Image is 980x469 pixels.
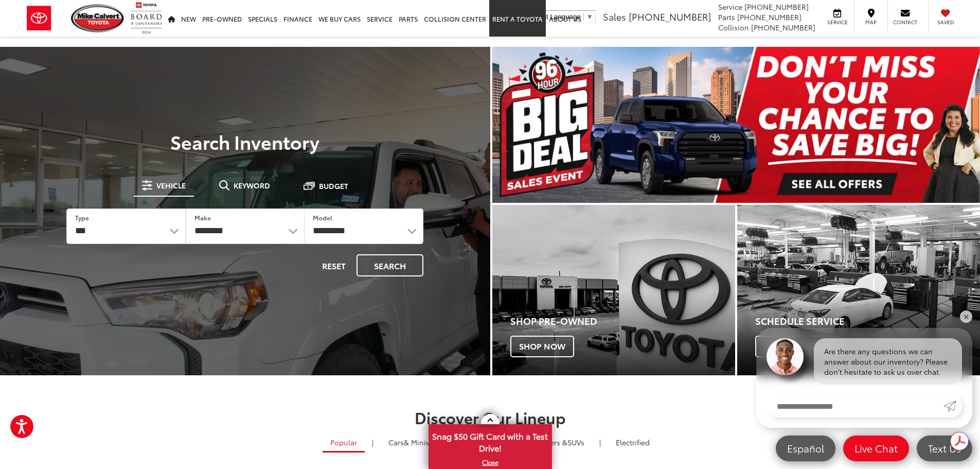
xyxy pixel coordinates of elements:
[603,10,626,23] span: Sales
[718,12,735,22] span: Parts
[814,338,962,385] div: Are there any questions we can answer about our inventory? Please don't hesitate to ask us over c...
[608,433,657,451] a: Electrified
[586,13,593,21] span: ▼
[313,213,332,222] label: Model
[737,205,980,375] div: Toyota
[718,2,742,12] span: Service
[826,19,849,26] span: Service
[893,19,917,26] span: Contact
[128,409,853,426] h2: Discover Our Lineup
[430,425,551,457] span: Snag $50 Gift Card with a Test Drive!
[934,19,957,26] span: Saved
[492,205,735,375] a: Shop Pre-Owned Shop Now
[776,436,835,461] a: Español
[860,19,882,26] span: Map
[782,442,829,455] span: Español
[313,254,354,276] button: Reset
[43,131,447,152] h3: Search Inventory
[510,316,735,326] h4: Shop Pre-Owned
[737,12,801,22] span: [PHONE_NUMBER]
[71,4,126,32] img: Mike Calvert Toyota
[510,336,574,357] span: Shop Now
[718,22,749,32] span: Collision
[737,205,980,375] a: Schedule Service Schedule Now
[597,437,603,447] li: |
[767,395,943,418] input: Enter your message
[629,10,711,23] span: [PHONE_NUMBER]
[75,213,89,222] label: Type
[917,436,972,461] a: Text Us
[319,182,348,189] span: Budget
[194,213,211,222] label: Make
[923,442,966,455] span: Text Us
[843,436,909,461] a: Live Chat
[744,2,809,12] span: [PHONE_NUMBER]
[943,395,962,418] a: Submit
[755,316,980,326] h4: Schedule Service
[404,437,438,447] span: & Minivan
[767,338,804,375] img: Agent profile photo
[751,22,815,32] span: [PHONE_NUMBER]
[357,254,423,276] button: Search
[755,336,839,357] span: Schedule Now
[849,442,903,455] span: Live Chat
[369,437,376,447] li: |
[234,182,270,189] span: Keyword
[156,182,186,189] span: Vehicle
[492,205,735,375] div: Toyota
[514,433,592,451] a: SUVs
[381,433,446,451] a: Cars
[323,433,365,453] a: Popular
